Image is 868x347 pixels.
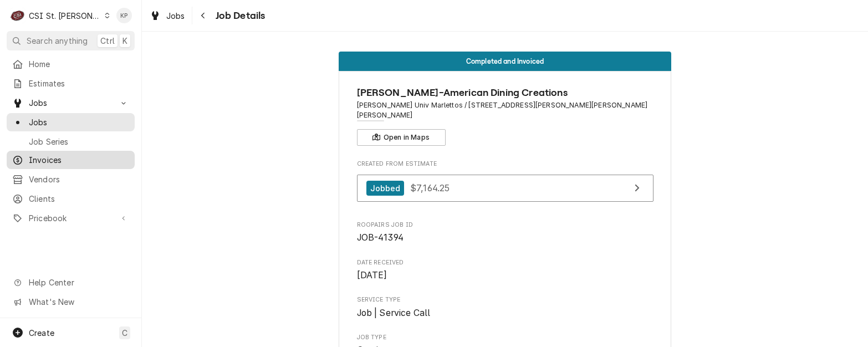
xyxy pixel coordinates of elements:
div: Service Type [357,295,653,319]
span: Search anything [27,35,88,47]
span: C [122,327,127,339]
a: Go to Jobs [7,94,135,112]
span: Create [29,328,54,338]
a: Job Series [7,132,135,151]
a: Invoices [7,151,135,169]
span: Service Type [357,307,653,320]
span: Name [357,85,653,100]
button: Search anythingCtrlK [7,31,135,50]
span: Service Type [357,295,653,304]
div: Roopairs Job ID [357,221,653,244]
span: Jobs [29,116,129,128]
div: Date Received [357,258,653,282]
div: C [10,8,25,23]
span: Completed and Invoiced [466,58,544,65]
span: Job Series [29,136,129,147]
div: Status [339,52,671,71]
a: Jobs [145,7,190,25]
a: Go to What's New [7,293,135,311]
span: Clients [29,193,129,205]
span: Estimates [29,78,129,89]
span: JOB-41394 [357,232,404,243]
span: Vendors [29,173,129,185]
span: [DATE] [357,270,387,280]
div: Client Information [357,85,653,146]
a: Home [7,55,135,73]
div: CSI St. [PERSON_NAME] [29,10,101,22]
span: K [122,35,127,47]
button: Navigate back [195,7,212,24]
span: Pricebook [29,212,113,224]
span: Roopairs Job ID [357,221,653,229]
span: Jobs [166,10,185,22]
span: Ctrl [100,35,115,47]
div: Created From Estimate [357,160,653,207]
span: Address [357,100,653,121]
div: Jobbed [366,181,405,196]
span: What's New [29,296,128,308]
div: CSI St. Louis's Avatar [10,8,25,23]
span: Roopairs Job ID [357,231,653,244]
span: Job Details [212,8,265,23]
div: KP [116,8,132,23]
a: Go to Help Center [7,273,135,292]
a: View Estimate [357,175,653,202]
a: Estimates [7,74,135,93]
span: Job | Service Call [357,308,431,318]
a: Clients [7,190,135,208]
span: Help Center [29,277,128,288]
span: Jobs [29,97,113,109]
span: Home [29,58,129,70]
span: Date Received [357,269,653,282]
span: Created From Estimate [357,160,653,169]
a: Go to Pricebook [7,209,135,227]
span: Invoices [29,154,129,166]
button: Open in Maps [357,129,446,146]
span: Job Type [357,333,653,342]
div: Kym Parson's Avatar [116,8,132,23]
a: Jobs [7,113,135,131]
span: Date Received [357,258,653,267]
a: Vendors [7,170,135,188]
span: $7,164.25 [410,182,450,193]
